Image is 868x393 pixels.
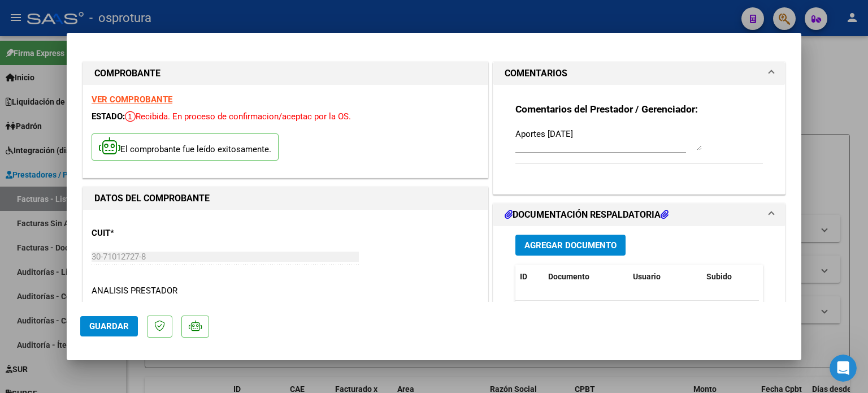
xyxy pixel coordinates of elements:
[702,265,758,289] datatable-header-cell: Subido
[80,316,138,336] button: Guardar
[706,272,732,281] span: Subido
[524,240,617,251] span: Agregar Documento
[94,68,160,79] strong: COMPROBANTE
[493,204,785,226] mat-expansion-panel-header: DOCUMENTACIÓN RESPALDATORIA
[92,227,208,240] p: CUIT
[89,321,129,331] span: Guardar
[515,265,544,289] datatable-header-cell: ID
[548,272,589,281] span: Documento
[515,235,626,256] button: Agregar Documento
[94,193,210,204] strong: DATOS DEL COMPROBANTE
[125,111,351,122] span: Recibida. En proceso de confirmacion/aceptac por la OS.
[505,67,567,80] h1: COMENTARIOS
[515,103,698,115] strong: Comentarios del Prestador / Gerenciador:
[493,85,785,194] div: COMENTARIOS
[520,272,527,281] span: ID
[758,265,815,289] datatable-header-cell: Acción
[544,265,628,289] datatable-header-cell: Documento
[515,301,759,329] div: No data to display
[628,265,702,289] datatable-header-cell: Usuario
[92,111,125,122] span: ESTADO:
[92,284,177,297] div: ANALISIS PRESTADOR
[830,355,857,382] iframe: Intercom live chat
[92,133,279,161] p: El comprobante fue leído exitosamente.
[505,208,669,222] h1: DOCUMENTACIÓN RESPALDATORIA
[92,94,172,105] a: VER COMPROBANTE
[633,272,661,281] span: Usuario
[493,62,785,85] mat-expansion-panel-header: COMENTARIOS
